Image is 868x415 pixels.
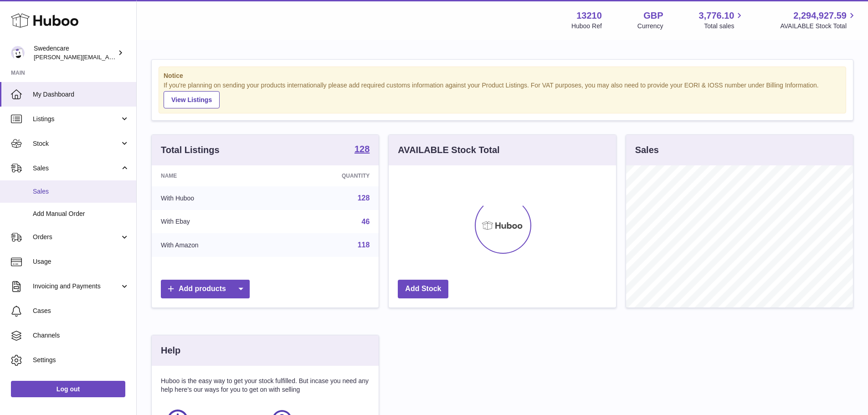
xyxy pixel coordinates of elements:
span: Listings [33,115,120,123]
span: Sales [33,187,129,196]
span: AVAILABLE Stock Total [780,22,857,31]
span: 2,294,927.59 [793,10,847,22]
h3: AVAILABLE Stock Total [398,144,499,156]
div: Currency [637,22,663,31]
h3: Sales [635,144,659,156]
a: Add products [161,280,250,298]
div: Huboo Ref [571,22,602,31]
span: Add Manual Order [33,210,129,218]
img: rebecca.fall@swedencare.co.uk [11,46,25,60]
a: 128 [358,194,370,202]
span: Invoicing and Payments [33,282,120,291]
div: Swedencare [34,44,116,61]
span: Sales [33,164,120,173]
a: 118 [358,241,370,249]
a: 2,294,927.59 AVAILABLE Stock Total [780,10,857,31]
p: Huboo is the easy way to get your stock fulfilled. But incase you need any help here's our ways f... [161,377,370,394]
span: Orders [33,233,120,241]
a: Add Stock [398,280,448,298]
span: [PERSON_NAME][EMAIL_ADDRESS][DOMAIN_NAME] [34,53,183,61]
strong: Notice [164,72,841,80]
th: Name [152,165,276,186]
h3: Total Listings [161,144,220,156]
span: Total sales [704,22,745,31]
a: Log out [11,381,125,397]
span: Usage [33,257,129,266]
th: Quantity [276,165,379,186]
div: If you're planning on sending your products internationally please add required customs informati... [164,81,841,108]
td: With Amazon [152,233,276,257]
span: Settings [33,356,129,364]
strong: 13210 [576,10,602,22]
a: 46 [362,218,370,225]
span: Stock [33,139,120,148]
h3: Help [161,344,180,357]
span: My Dashboard [33,90,129,99]
span: Cases [33,307,129,315]
td: With Ebay [152,210,276,234]
a: View Listings [164,91,220,108]
td: With Huboo [152,186,276,210]
a: 128 [354,144,370,155]
span: Channels [33,331,129,340]
strong: 128 [354,144,370,154]
strong: GBP [643,10,663,22]
a: 3,776.10 Total sales [699,10,745,31]
span: 3,776.10 [699,10,734,22]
